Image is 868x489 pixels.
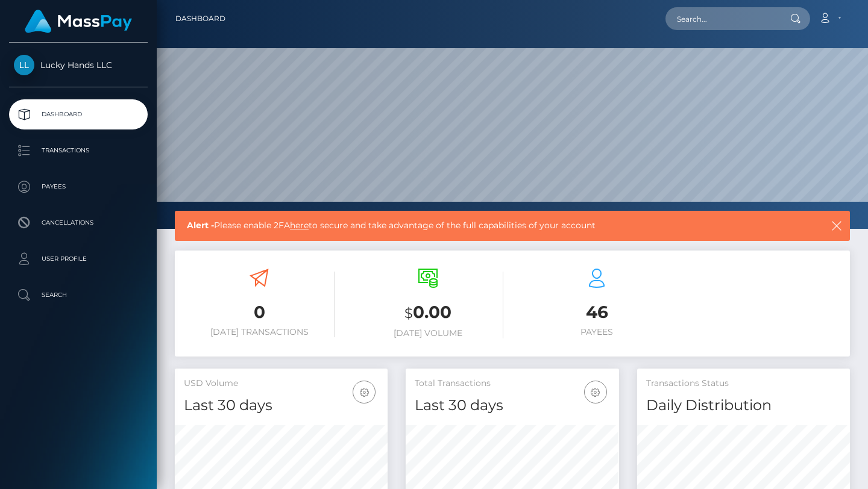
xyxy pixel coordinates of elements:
[184,395,379,416] h4: Last 30 days
[646,395,841,416] h4: Daily Distribution
[665,7,779,30] input: Search...
[14,142,143,160] p: Transactions
[14,55,34,75] img: Lucky Hands LLC
[187,219,766,232] span: Please enable 2FA to secure and take advantage of the full capabilities of your account
[646,378,841,390] h5: Transactions Status
[9,99,148,129] a: Dashboard
[9,208,148,238] a: Cancellations
[14,286,143,304] p: Search
[175,6,225,31] a: Dashboard
[521,301,672,324] h3: 46
[184,327,335,337] h6: [DATE] Transactions
[404,305,413,322] small: $
[184,301,335,324] h3: 0
[14,214,143,232] p: Cancellations
[290,220,309,231] a: here
[9,60,148,70] span: Lucky Hands LLC
[9,280,148,310] a: Search
[187,220,214,231] b: Alert -
[9,172,148,202] a: Payees
[14,250,143,268] p: User Profile
[353,328,503,338] h6: [DATE] Volume
[25,10,132,33] img: MassPay Logo
[521,327,672,337] h6: Payees
[9,244,148,274] a: User Profile
[184,378,379,390] h5: USD Volume
[9,135,148,166] a: Transactions
[14,178,143,196] p: Payees
[415,395,609,416] h4: Last 30 days
[415,378,609,390] h5: Total Transactions
[353,301,503,325] h3: 0.00
[14,105,143,123] p: Dashboard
